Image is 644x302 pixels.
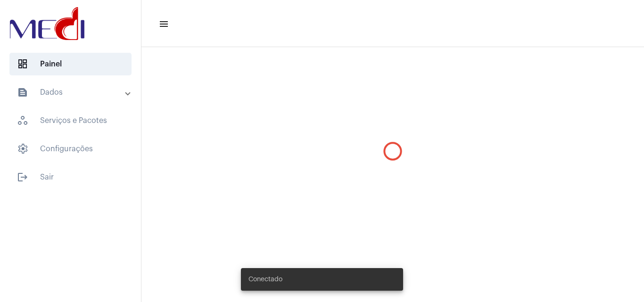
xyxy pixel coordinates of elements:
[248,275,282,284] span: Conectado
[17,115,28,126] span: sidenav icon
[9,109,132,132] span: Serviços e Pacotes
[17,87,28,98] mat-icon: sidenav icon
[158,18,168,30] mat-icon: sidenav icon
[8,5,87,42] img: d3a1b5fa-500b-b90f-5a1c-719c20e9830b.png
[17,58,28,70] span: sidenav icon
[17,143,28,155] span: sidenav icon
[6,81,141,104] mat-expansion-panel-header: sidenav iconDados
[9,53,132,75] span: Painel
[17,171,28,183] mat-icon: sidenav icon
[9,138,132,160] span: Configurações
[9,166,132,188] span: Sair
[17,87,126,98] mat-panel-title: Dados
